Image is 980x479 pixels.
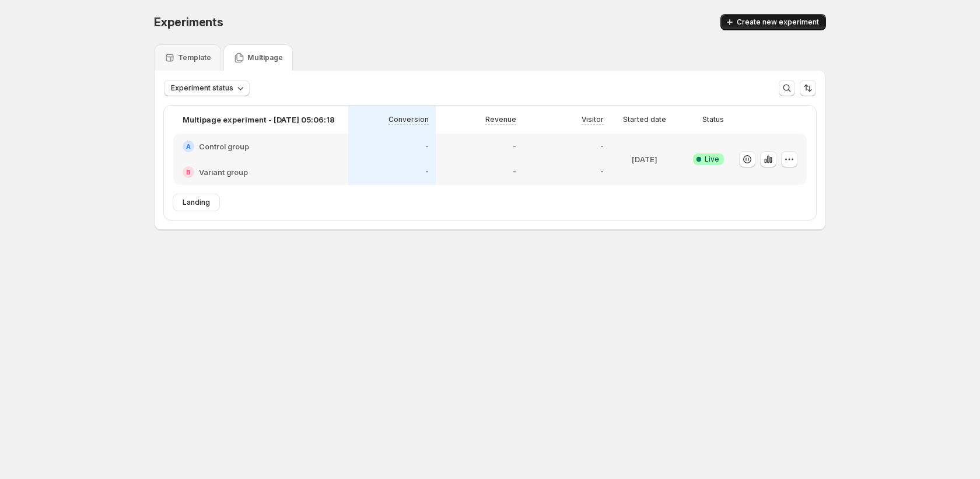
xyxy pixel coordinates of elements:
[164,80,250,96] button: Experiment status
[800,80,816,96] button: Sort the results
[737,18,819,27] span: Create new experiment
[513,167,516,177] p: -
[388,115,429,124] p: Conversion
[183,114,335,125] p: Multipage experiment - [DATE] 05:06:18
[199,141,249,152] h2: Control group
[600,142,604,151] p: -
[425,142,429,151] p: -
[582,115,604,124] p: Visitor
[178,53,211,62] p: Template
[513,142,516,151] p: -
[183,198,210,207] span: Landing
[702,115,724,124] p: Status
[623,115,666,124] p: Started date
[186,169,191,176] h2: B
[485,115,516,124] p: Revenue
[247,53,283,62] p: Multipage
[632,153,657,165] p: [DATE]
[171,83,233,93] span: Experiment status
[720,14,826,30] button: Create new experiment
[154,15,223,29] span: Experiments
[705,155,719,164] span: Live
[425,167,429,177] p: -
[600,167,604,177] p: -
[199,166,248,178] h2: Variant group
[186,143,191,150] h2: A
